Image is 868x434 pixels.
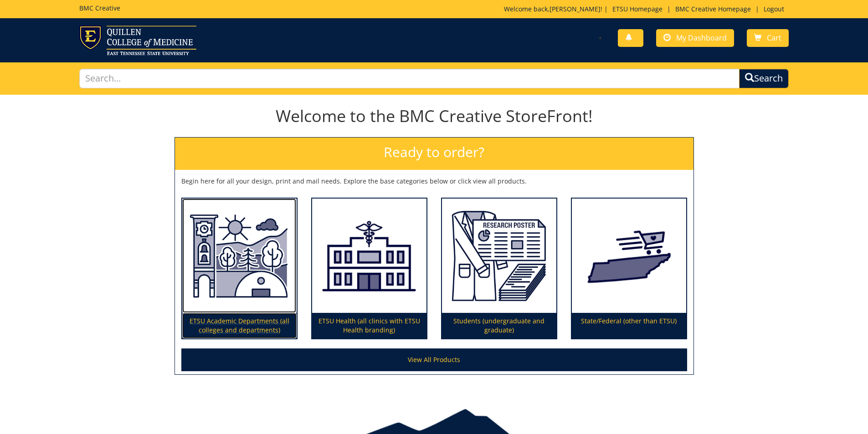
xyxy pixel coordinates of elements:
a: State/Federal (other than ETSU) [572,199,686,339]
span: My Dashboard [676,33,727,43]
a: Logout [759,5,789,13]
a: ETSU Homepage [608,5,667,13]
a: [PERSON_NAME] [550,5,601,13]
p: Welcome back, ! | | | [504,5,789,14]
input: Search... [79,69,740,88]
p: Students (undergraduate and graduate) [442,313,556,338]
a: BMC Creative Homepage [671,5,755,13]
p: Begin here for all your design, print and mail needs. Explore the base categories below or click ... [181,177,687,186]
a: View All Products [181,348,687,371]
a: Cart [747,29,789,47]
img: State/Federal (other than ETSU) [572,199,686,313]
a: Students (undergraduate and graduate) [442,199,556,339]
img: ETSU Academic Departments (all colleges and departments) [182,199,297,313]
p: State/Federal (other than ETSU) [572,313,686,338]
button: Search [739,69,789,88]
img: ETSU logo [79,26,196,55]
img: ETSU Health (all clinics with ETSU Health branding) [312,199,426,313]
span: Cart [767,33,781,43]
img: Students (undergraduate and graduate) [442,199,556,313]
a: My Dashboard [656,29,734,47]
a: ETSU Academic Departments (all colleges and departments) [182,199,297,339]
h1: Welcome to the BMC Creative StoreFront! [175,107,694,125]
p: ETSU Academic Departments (all colleges and departments) [182,313,297,338]
h5: BMC Creative [79,5,120,11]
a: ETSU Health (all clinics with ETSU Health branding) [312,199,426,339]
h2: Ready to order? [175,138,693,170]
p: ETSU Health (all clinics with ETSU Health branding) [312,313,426,338]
